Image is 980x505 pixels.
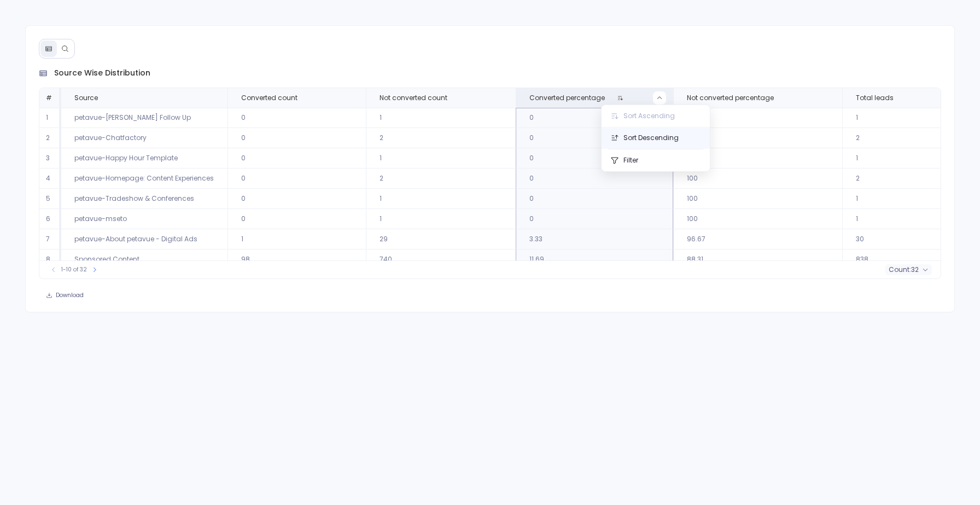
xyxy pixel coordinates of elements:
[842,209,962,229] td: 1
[842,128,962,148] td: 2
[602,105,710,127] button: Sort Ascending
[61,128,227,148] td: petavue-Chatfactory
[227,189,366,209] td: 0
[227,128,366,148] td: 0
[516,249,673,270] td: 11.69
[673,229,842,249] td: 96.67
[602,127,710,149] button: Sort Descending
[889,265,911,274] span: count :
[673,108,842,128] td: 100
[39,209,61,229] td: 6
[74,94,98,102] span: Source
[516,189,673,209] td: 0
[673,169,842,189] td: 100
[39,169,61,189] td: 4
[380,94,447,102] span: Not converted count
[61,209,227,229] td: petavue-mseto
[56,292,84,299] span: Download
[46,93,52,102] span: #
[39,148,61,169] td: 3
[61,169,227,189] td: petavue-Homepage: Content Experiences
[61,265,87,274] span: 1-10 of 32
[366,148,516,169] td: 1
[54,67,150,79] span: source wise distribution
[529,94,605,102] span: Converted percentage
[516,148,673,169] td: 0
[61,189,227,209] td: petavue-Tradeshow & Conferences
[227,148,366,169] td: 0
[673,209,842,229] td: 100
[227,209,366,229] td: 0
[366,128,516,148] td: 2
[673,189,842,209] td: 100
[39,229,61,249] td: 7
[673,249,842,270] td: 88.31
[673,128,842,148] td: 100
[366,189,516,209] td: 1
[842,148,962,169] td: 1
[39,128,61,148] td: 2
[241,94,297,102] span: Converted count
[856,94,894,102] span: Total leads
[516,108,673,128] td: 0
[911,265,919,274] span: 32
[516,229,673,249] td: 3.33
[366,229,516,249] td: 29
[366,249,516,270] td: 740
[842,229,962,249] td: 30
[842,189,962,209] td: 1
[227,108,366,128] td: 0
[842,108,962,128] td: 1
[516,169,673,189] td: 0
[842,249,962,270] td: 838
[39,189,61,209] td: 5
[885,264,932,275] button: count:32
[842,169,962,189] td: 2
[602,149,710,171] button: Filter
[516,209,673,229] td: 0
[366,209,516,229] td: 1
[366,108,516,128] td: 1
[687,94,774,102] span: Not converted percentage
[227,229,366,249] td: 1
[61,249,227,270] td: Sponsored Content
[366,169,516,189] td: 2
[227,169,366,189] td: 0
[39,108,61,128] td: 1
[61,148,227,169] td: petavue-Happy Hour Template
[516,128,673,148] td: 0
[673,148,842,169] td: 100
[39,249,61,270] td: 8
[61,108,227,128] td: petavue-[PERSON_NAME] Follow Up
[61,229,227,249] td: petavue-About petavue - Digital Ads
[227,249,366,270] td: 98
[39,288,91,303] button: Download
